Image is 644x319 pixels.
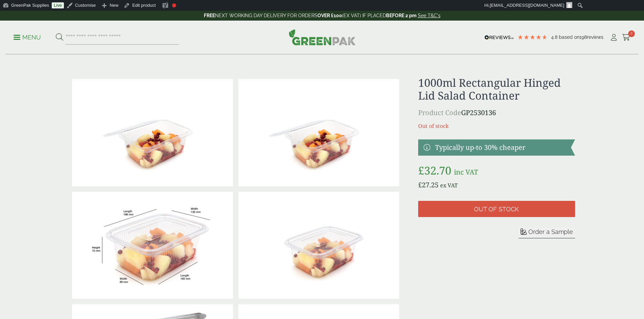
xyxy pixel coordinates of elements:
[418,76,575,102] h1: 1000ml Rectangular Hinged Lid Salad Container
[490,3,564,8] span: [EMAIL_ADDRESS][DOMAIN_NAME]
[238,79,399,186] img: 1000ml Rectangle Hinged Salad Container Open.jpg
[418,163,424,178] span: £
[454,167,478,177] span: inc VAT
[622,34,630,41] i: Cart
[317,13,342,18] strong: OVER £100
[610,34,618,41] i: My Account
[484,35,514,40] img: REVIEWS.io
[418,180,438,189] bdi: 27.25
[517,34,548,40] div: 4.79 Stars
[551,34,559,40] span: 4.8
[72,192,233,299] img: SaladBox_1000rectangle
[14,33,41,42] p: Menu
[238,192,399,299] img: 1000ml Rectangle Hinged Salad Container Closed.jpg
[474,206,519,213] span: Out of stock
[418,163,451,178] bdi: 32.70
[418,108,575,118] p: GP2530136
[14,33,41,40] a: Menu
[528,228,573,235] span: Order a Sample
[289,29,356,45] img: GreenPak Supplies
[440,182,458,189] span: ex VAT
[418,108,461,117] span: Product Code
[72,79,233,186] img: 1000ml Rectangle Hinged Salad Container Open.jpg
[386,13,416,18] strong: BEFORE 2 pm
[559,34,579,40] span: Based on
[587,34,603,40] span: reviews
[622,32,630,43] a: 2
[519,228,575,238] button: Order a Sample
[172,3,176,7] div: Focus keyphrase not set
[628,30,635,37] span: 2
[418,13,440,18] a: See T&C's
[418,180,422,189] span: £
[418,122,575,130] p: Out of stock
[204,13,215,18] strong: FREE
[579,34,587,40] span: 198
[52,2,64,8] a: Live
